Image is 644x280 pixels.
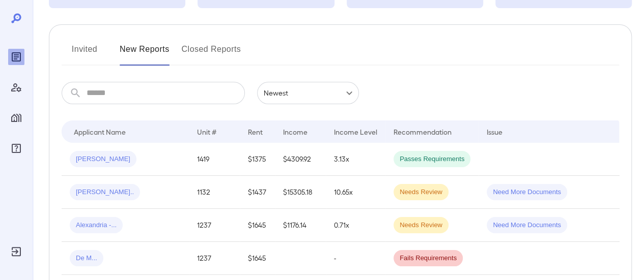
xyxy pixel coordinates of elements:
[189,176,240,209] td: 1132
[283,126,307,138] div: Income
[74,126,126,138] div: Applicant Name
[275,176,326,209] td: $15305.18
[70,188,140,197] span: [PERSON_NAME]..
[394,188,449,197] span: Needs Review
[487,221,567,230] span: Need More Documents
[487,188,567,197] span: Need More Documents
[394,221,449,230] span: Needs Review
[240,242,275,275] td: $1645
[334,126,377,138] div: Income Level
[189,242,240,275] td: 1237
[70,154,136,164] span: [PERSON_NAME]
[394,254,463,263] span: Fails Requirements
[8,243,24,260] div: Log Out
[257,82,359,104] div: Newest
[275,143,326,176] td: $4309.92
[120,41,170,66] button: New Reports
[487,126,503,138] div: Issue
[70,221,123,230] span: Alexandria -...
[240,209,275,242] td: $1645
[248,126,264,138] div: Rent
[8,110,24,126] div: Manage Properties
[326,209,385,242] td: 0.71x
[275,209,326,242] td: $1176.14
[8,49,24,65] div: Reports
[240,143,275,176] td: $1375
[182,41,241,66] button: Closed Reports
[189,209,240,242] td: 1237
[70,254,103,263] span: De M...
[197,126,216,138] div: Unit #
[8,140,24,157] div: FAQ
[240,176,275,209] td: $1437
[326,242,385,275] td: -
[326,143,385,176] td: 3.13x
[394,126,452,138] div: Recommendation
[394,154,470,164] span: Passes Requirements
[189,143,240,176] td: 1419
[326,176,385,209] td: 10.65x
[8,79,24,96] div: Manage Users
[62,41,107,66] button: Invited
